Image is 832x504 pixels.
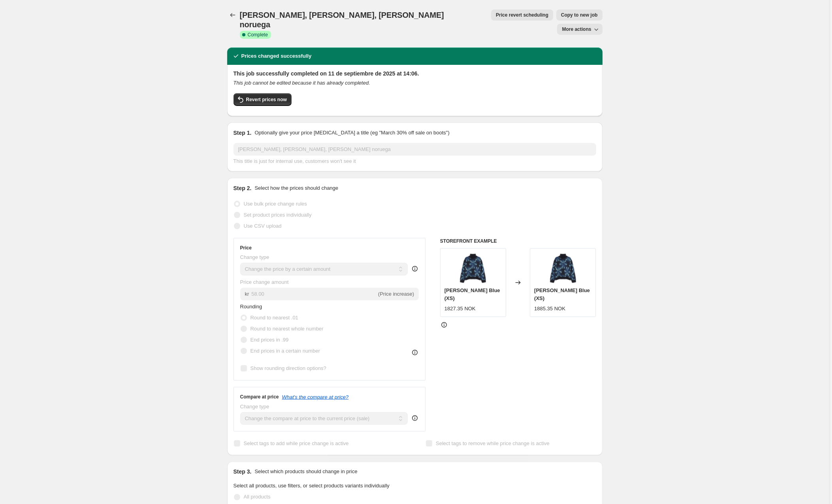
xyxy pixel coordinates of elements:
[562,26,591,32] span: More actions
[491,9,553,21] button: Price revert scheduling
[234,184,252,192] h2: Step 2.
[234,158,356,164] span: This title is just for internal use, customers won't see it
[234,483,390,489] span: Select all products, use filters, or select products variants individually
[248,32,268,38] span: Complete
[246,96,287,103] span: Revert prices now
[251,288,377,300] input: -10.00
[240,394,279,400] h3: Compare at price
[234,129,252,137] h2: Step 1.
[244,201,307,207] span: Use bulk price change rules
[240,304,262,310] span: Rounding
[240,11,444,29] span: [PERSON_NAME], [PERSON_NAME], [PERSON_NAME] noruega
[445,287,500,301] span: [PERSON_NAME] Blue (XS)
[245,291,249,297] span: kr
[255,468,357,476] p: Select which products should change in price
[255,129,449,137] p: Optionally give your price [MEDICAL_DATA] a title (eg "March 30% off sale on boots")
[244,223,282,229] span: Use CSV upload
[557,9,603,21] button: Copy to new job
[234,70,596,77] h2: This job successfully completed on 11 de septiembre de 2025 at 14:06.
[234,93,292,106] button: Revert prices now
[436,440,550,446] span: Select tags to remove while price change is active
[561,12,598,18] span: Copy to new job
[240,245,252,251] h3: Price
[251,365,326,371] span: Show rounding direction options?
[240,404,270,410] span: Change type
[255,184,338,192] p: Select how the prices should change
[251,315,298,321] span: Round to nearest .01
[496,12,549,18] span: Price revert scheduling
[240,254,270,260] span: Change type
[534,305,566,313] div: 1885.35 NOK
[547,253,579,284] img: ROMUALDA-4_1a09c024-5412-4448-8bc5-caf0fdf1a0cd_80x.png
[234,468,252,476] h2: Step 3.
[241,52,312,60] h2: Prices changed successfully
[234,143,596,156] input: 30% off holiday sale
[445,305,476,313] div: 1827.35 NOK
[534,287,590,301] span: [PERSON_NAME] Blue (XS)
[240,279,289,285] span: Price change amount
[378,291,414,297] span: (Price increase)
[244,494,271,500] span: All products
[251,326,324,332] span: Round to nearest whole number
[244,212,312,218] span: Set product prices individually
[557,24,602,35] button: More actions
[234,80,370,86] i: This job cannot be edited because it has already completed.
[251,337,289,343] span: End prices in .99
[411,265,419,273] div: help
[282,394,349,400] button: What's the compare at price?
[244,440,349,446] span: Select tags to add while price change is active
[251,348,320,354] span: End prices in a certain number
[227,9,238,21] button: Price change jobs
[411,414,419,422] div: help
[440,238,596,244] h6: STOREFRONT EXAMPLE
[457,253,489,284] img: ROMUALDA-4_1a09c024-5412-4448-8bc5-caf0fdf1a0cd_80x.png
